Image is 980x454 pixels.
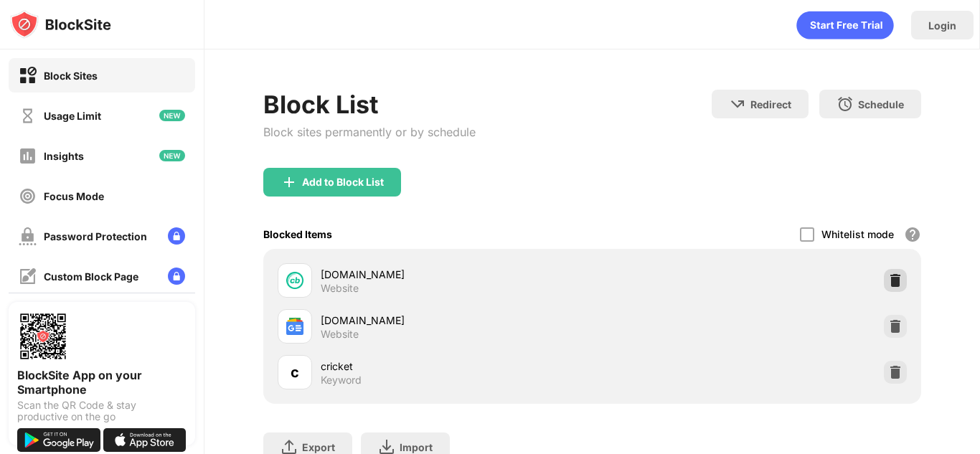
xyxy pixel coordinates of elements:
[302,176,384,188] div: Add to Block List
[928,19,956,32] div: Login
[159,110,185,121] img: new-icon.svg
[858,98,904,110] div: Schedule
[321,313,593,328] div: [DOMAIN_NAME]
[19,107,37,125] img: time-usage-off.svg
[321,282,359,295] div: Website
[321,267,593,282] div: [DOMAIN_NAME]
[263,228,332,240] div: Blocked Items
[263,90,476,119] div: Block List
[750,98,791,110] div: Redirect
[263,125,476,139] div: Block sites permanently or by schedule
[10,10,111,39] img: logo-blocksite.svg
[44,110,101,122] div: Usage Limit
[321,359,593,374] div: cricket
[286,272,303,289] img: favicons
[400,441,433,453] div: Import
[19,227,37,245] img: password-protection-off.svg
[44,270,138,283] div: Custom Block Page
[286,318,303,335] img: favicons
[321,374,362,387] div: Keyword
[159,150,185,161] img: new-icon.svg
[19,147,37,165] img: insights-off.svg
[302,441,335,453] div: Export
[796,11,894,39] div: animation
[168,227,185,245] img: lock-menu.svg
[17,428,100,452] img: get-it-on-google-play.svg
[44,70,98,82] div: Block Sites
[821,228,894,240] div: Whitelist mode
[19,187,37,205] img: focus-off.svg
[168,268,185,285] img: lock-menu.svg
[44,230,147,242] div: Password Protection
[19,268,37,285] img: customize-block-page-off.svg
[17,368,187,397] div: BlockSite App on your Smartphone
[44,190,104,202] div: Focus Mode
[17,311,69,362] img: options-page-qr-code.png
[321,328,359,341] div: Website
[103,428,187,452] img: download-on-the-app-store.svg
[291,361,299,383] div: c
[17,399,187,422] div: Scan the QR Code & stay productive on the go
[19,67,37,85] img: block-on.svg
[44,150,84,162] div: Insights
